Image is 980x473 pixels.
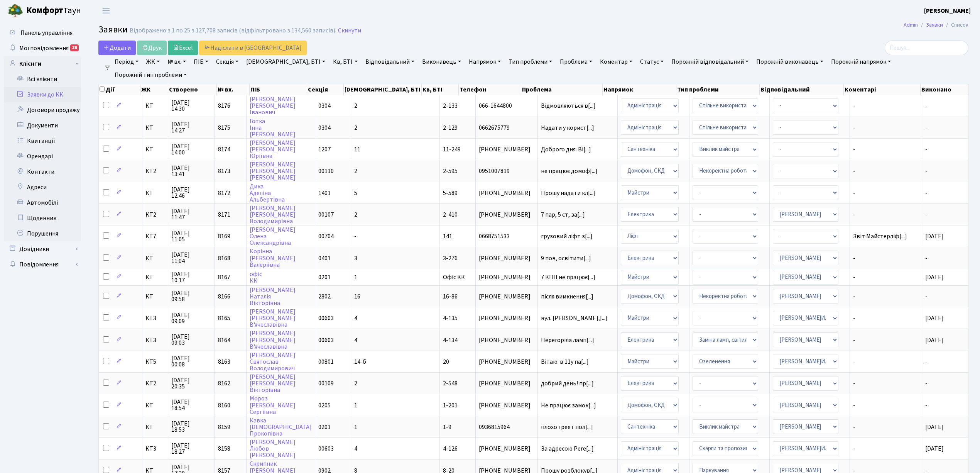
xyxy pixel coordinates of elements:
span: 8175 [218,124,230,132]
span: - [853,380,918,387]
a: Коментар [597,55,635,68]
span: - [925,292,928,301]
th: Телефон [459,84,521,95]
a: Порожній напрямок [828,55,894,68]
span: [PHONE_NUMBER] [479,293,534,300]
span: 2-129 [443,124,458,132]
input: Пошук... [885,41,968,55]
span: - [853,168,918,174]
a: Всі клієнти [4,71,81,87]
a: [PERSON_NAME]ОленаОлександрівна [250,225,296,247]
button: Переключити навігацію [96,4,116,17]
span: 11-249 [443,145,461,154]
span: 2 [354,167,357,175]
span: [PHONE_NUMBER] [479,337,534,343]
span: [DATE] [925,336,944,344]
span: [DATE] [925,232,944,241]
span: 8163 [218,358,230,366]
span: [PHONE_NUMBER] [479,402,534,409]
span: 8174 [218,145,230,154]
a: [PERSON_NAME][PERSON_NAME]В'ячеславівна [250,307,296,329]
a: [PERSON_NAME][PERSON_NAME]Юріївна [250,139,296,160]
span: 1 [354,423,357,431]
a: Документи [4,118,81,133]
a: Довідники [4,241,81,257]
span: 0951007819 [479,168,534,174]
span: 0201 [318,273,331,281]
a: Клієнти [4,56,81,71]
span: - [925,210,928,219]
th: Кв, БТІ [422,84,459,95]
span: 2-133 [443,102,458,110]
span: 16 [354,292,360,301]
span: Доброго дня. Ві[...] [541,145,591,154]
span: 7 КПП не працює[...] [541,273,595,281]
a: Період [112,55,142,68]
th: Проблема [521,84,603,95]
span: 00603 [318,444,334,453]
span: КТ3 [145,315,165,321]
span: 4 [354,314,357,322]
span: 1-9 [443,423,451,431]
span: - [853,125,918,131]
span: 066-1644800 [479,103,534,109]
span: [DATE] 11:04 [171,252,211,264]
span: Офіс КК [443,273,465,281]
a: [DEMOGRAPHIC_DATA], БТІ [243,55,328,68]
span: 00603 [318,314,334,322]
span: За адресою Реге[...] [541,444,594,453]
th: [DEMOGRAPHIC_DATA], БТІ [344,84,422,95]
span: - [853,212,918,218]
span: - [853,402,918,409]
span: [PHONE_NUMBER] [479,359,534,365]
span: [PHONE_NUMBER] [479,446,534,452]
span: Перегоріла ламп[...] [541,336,594,344]
span: 8160 [218,401,230,410]
a: Кавка[DEMOGRAPHIC_DATA]Прокопівна [250,416,312,438]
span: [PHONE_NUMBER] [479,212,534,218]
span: 4-135 [443,314,458,322]
span: 8176 [218,102,230,110]
span: [DATE] 18:27 [171,442,211,455]
span: 00704 [318,232,334,241]
span: [DATE] [925,314,944,322]
a: ПІБ [191,55,211,68]
span: [DATE] 18:53 [171,420,211,433]
span: - [853,293,918,300]
span: 8162 [218,379,230,388]
span: - [853,274,918,280]
span: - [925,358,928,366]
span: 8171 [218,210,230,219]
span: 00107 [318,210,334,219]
th: № вх. [217,84,250,95]
span: [DATE] 09:03 [171,334,211,346]
span: [PHONE_NUMBER] [479,190,534,196]
span: 8166 [218,292,230,301]
span: 4-126 [443,444,458,453]
th: Напрямок [603,84,676,95]
span: 4-134 [443,336,458,344]
a: [PERSON_NAME][PERSON_NAME]В'ячеславівна [250,329,296,351]
span: 0936815964 [479,424,534,430]
span: [DATE] 09:58 [171,290,211,302]
span: не працює домоф[...] [541,167,598,175]
span: КТ [145,293,165,300]
span: Заявки [98,23,128,36]
span: - [853,424,918,430]
a: Повідомлення [4,257,81,272]
span: 8159 [218,423,230,431]
span: КТ [145,125,165,131]
span: [DATE] 13:41 [171,165,211,177]
span: 2-410 [443,210,458,219]
a: Кв, БТІ [330,55,360,68]
span: 8172 [218,189,230,197]
span: [DATE] 00:08 [171,355,211,368]
a: Мороз[PERSON_NAME]Сергіївна [250,395,296,416]
a: Порожній виконавець [753,55,826,68]
a: Проблема [557,55,595,68]
span: КТ3 [145,446,165,452]
span: 2802 [318,292,331,301]
span: 00801 [318,358,334,366]
span: 8167 [218,273,230,281]
a: Порожній відповідальний [668,55,752,68]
